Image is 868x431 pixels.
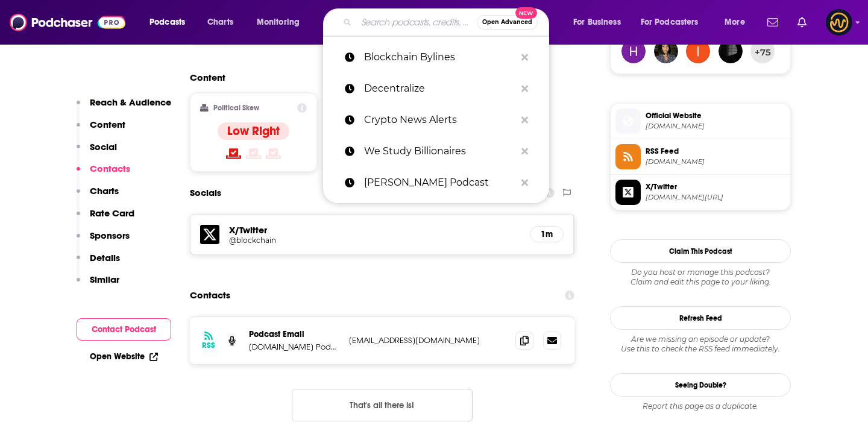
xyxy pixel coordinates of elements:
button: Sponsors [77,230,130,252]
button: Claim This Podcast [610,239,791,263]
p: Details [90,252,120,263]
h2: Contacts [190,284,230,307]
span: New [515,7,537,19]
p: Sponsors [90,230,130,241]
div: Report this page as a duplicate. [610,401,791,411]
span: Charts [207,14,233,31]
p: Podcast Email [249,329,339,339]
h2: Content [190,72,565,83]
button: open menu [633,13,716,32]
a: @blockchain [229,236,520,245]
a: Open Website [90,351,158,362]
input: Search podcasts, credits, & more... [356,13,477,32]
h3: RSS [202,341,215,350]
img: Podchaser - Follow, Share and Rate Podcasts [10,11,125,34]
a: RSS Feed[DOMAIN_NAME] [615,144,785,169]
button: Similar [77,274,119,296]
span: For Podcasters [641,14,699,31]
span: anchor.fm [646,157,785,166]
button: open menu [141,13,201,32]
span: RSS Feed [646,146,785,157]
p: Rate Card [90,207,134,219]
p: Crypto News Alerts [364,104,515,136]
p: We Study Billionaires [364,136,515,167]
span: blockchain.com [646,122,785,131]
span: twitter.com/blockchain [646,193,785,202]
button: Charts [77,185,119,207]
button: Details [77,252,120,274]
h2: Socials [190,181,221,204]
p: Charts [90,185,119,197]
p: [EMAIL_ADDRESS][DOMAIN_NAME] [349,335,506,345]
button: open menu [248,13,315,32]
span: Open Advanced [482,19,532,25]
a: Decentralize [323,73,549,104]
span: Official Website [646,110,785,121]
a: Official Website[DOMAIN_NAME] [615,109,785,134]
a: Show notifications dropdown [763,12,783,33]
span: Monitoring [257,14,300,31]
button: open menu [716,13,760,32]
button: Nothing here. [292,389,473,421]
p: Blockchain Bylines [364,42,515,73]
h5: X/Twitter [229,224,520,236]
p: Stephan Livera Podcast [364,167,515,198]
div: Are we missing an episode or update? Use this to check the RSS feed immediately. [610,335,791,354]
a: Blockchain Bylines [323,42,549,73]
span: Logged in as LowerStreet [826,9,852,36]
a: Charts [200,13,241,32]
a: X/Twitter[DOMAIN_NAME][URL] [615,180,785,205]
h5: 1m [540,229,553,239]
img: User Profile [826,9,852,36]
button: Content [77,119,125,141]
button: open menu [565,13,636,32]
a: Crypto News Alerts [323,104,549,136]
div: Claim and edit this page to your liking. [610,268,791,287]
p: Contacts [90,163,130,174]
button: Rate Card [77,207,134,230]
h4: Low Right [227,124,280,139]
img: xperworld [719,39,743,63]
span: More [725,14,745,31]
button: Contact Podcast [77,318,171,341]
p: Reach & Audience [90,96,171,108]
button: Open AdvancedNew [477,15,538,30]
a: [PERSON_NAME] Podcast [323,167,549,198]
a: Show notifications dropdown [793,12,811,33]
p: [DOMAIN_NAME] Podcast [249,342,339,352]
span: For Business [573,14,621,31]
h5: @blockchain [229,236,422,245]
button: Show profile menu [826,9,852,36]
p: Similar [90,274,119,285]
p: Content [90,119,125,130]
button: +75 [750,39,775,63]
a: Seeing Double? [610,373,791,397]
button: Reach & Audience [77,96,171,119]
h2: Political Skew [213,104,259,112]
span: Podcasts [149,14,185,31]
button: Refresh Feed [610,306,791,330]
a: We Study Billionaires [323,136,549,167]
span: Do you host or manage this podcast? [610,268,791,277]
img: pugmjwg22 [686,39,710,63]
button: Contacts [77,163,130,185]
span: X/Twitter [646,181,785,192]
button: Social [77,141,117,163]
div: Search podcasts, credits, & more... [335,8,561,36]
img: hamidlechero [621,39,646,63]
p: Social [90,141,117,153]
img: baitey20016 [654,39,678,63]
p: Decentralize [364,73,515,104]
